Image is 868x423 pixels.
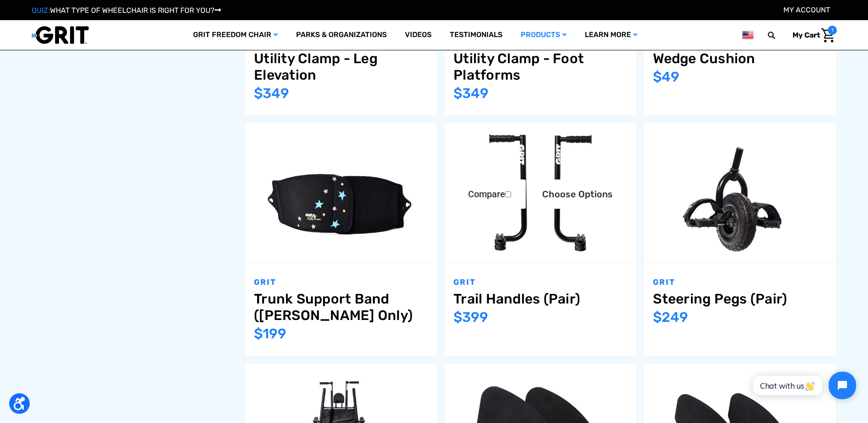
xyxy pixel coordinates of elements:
a: Videos [396,20,441,50]
a: Trail Handles (Pair),$399.00 [453,291,627,307]
input: Compare [505,191,511,197]
span: QUIZ: [32,6,50,15]
label: Compare [453,179,526,209]
a: Parks & Organizations [287,20,396,50]
img: GRIT Steering Pegs: pair of foot rests attached to front mountainboard caster wheel of GRIT Freed... [644,129,836,257]
a: Cart with 1 items [786,26,837,45]
span: My Cart [793,31,820,39]
p: GRIT [254,277,428,288]
a: Steering Pegs (Pair),$249.00 [653,291,827,307]
a: Trunk Support Band (GRIT Jr. Only),$199.00 [245,123,437,262]
img: GRIT Trunk Support Band: neoprene wide band accessory for GRIT Junior that wraps around child’s t... [245,129,437,257]
a: Account [783,5,830,14]
a: Learn More [576,20,647,50]
a: Trail Handles (Pair),$399.00 [444,123,636,262]
a: Utility Clamp - Foot Platforms,$349.00 [453,50,627,83]
span: $249 [653,309,688,325]
a: GRIT Freedom Chair [184,20,287,50]
a: Utility Clamp - Leg Elevation,$349.00 [254,50,428,83]
img: GRIT All-Terrain Wheelchair and Mobility Equipment [32,26,89,44]
span: $199 [254,325,286,342]
span: $399 [453,309,488,325]
p: GRIT [653,277,827,288]
img: GRIT Trail Handles: pair of steel push handles with bike grips for use with GRIT Freedom Chair ou... [444,129,636,257]
span: 1 [828,26,837,35]
img: us.png [742,29,753,41]
a: Testimonials [441,20,512,50]
p: GRIT [453,277,627,288]
span: $349 [453,85,489,102]
a: Trunk Support Band (GRIT Jr. Only),$199.00 [254,291,428,324]
a: Steering Pegs (Pair),$249.00 [644,123,836,262]
a: Products [512,20,576,50]
span: $349 [254,85,289,102]
a: Wedge Cushion,$49.00 [653,50,827,67]
input: Search [772,26,786,45]
a: QUIZ:WHAT TYPE OF WHEELCHAIR IS RIGHT FOR YOU? [32,6,221,15]
iframe: Tidio Chat [743,364,864,407]
img: Cart [821,28,835,43]
a: Choose Options [528,179,627,209]
span: $49 [653,69,679,85]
